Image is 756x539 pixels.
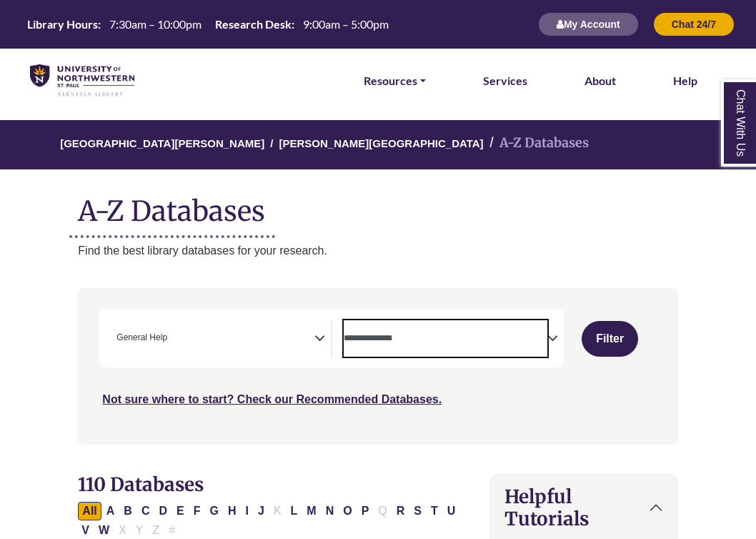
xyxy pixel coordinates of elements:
[206,502,223,520] button: Filter Results G
[254,502,269,520] button: Filter Results J
[119,502,136,520] button: Filter Results B
[242,502,253,520] button: Filter Results I
[21,16,101,31] th: Library Hours:
[287,502,302,520] button: Filter Results L
[538,18,639,30] a: My Account
[357,502,374,520] button: Filter Results P
[653,12,735,36] button: Chat 24/7
[302,502,320,520] button: Filter Results M
[585,71,616,90] a: About
[111,331,167,345] li: General Help
[303,17,389,31] span: 9:00am – 5:00pm
[78,242,677,260] p: Find the best library databases for your research.
[427,502,442,520] button: Filter Results T
[30,64,134,97] img: library_home
[344,334,547,345] textarea: Search
[279,135,483,149] a: [PERSON_NAME][GEOGRAPHIC_DATA]
[653,18,735,30] a: Chat 24/7
[78,504,461,535] div: Alpha-list to filter by first letter of database name
[137,502,154,520] button: Filter Results C
[170,334,176,345] textarea: Search
[109,17,202,31] span: 7:30am – 10:00pm
[60,135,264,149] a: [GEOGRAPHIC_DATA][PERSON_NAME]
[21,16,394,33] a: Hours Today
[154,502,171,520] button: Filter Results D
[483,71,527,90] a: Services
[582,321,638,357] button: Submit for Search Results
[209,16,295,31] th: Research Desk:
[78,120,677,169] nav: breadcrumb
[78,288,677,444] nav: Search filters
[443,502,460,520] button: Filter Results U
[392,502,409,520] button: Filter Results R
[102,393,442,405] a: Not sure where to start? Check our Recommended Databases.
[116,331,167,345] span: General Help
[322,502,339,520] button: Filter Results N
[78,502,101,520] button: All
[339,502,356,520] button: Filter Results O
[673,71,697,90] a: Help
[364,71,426,90] a: Resources
[224,502,241,520] button: Filter Results H
[172,502,189,520] button: Filter Results E
[21,16,394,30] table: Hours Today
[78,473,204,496] span: 110 Databases
[102,502,119,520] button: Filter Results A
[538,12,639,36] button: My Account
[484,133,589,154] li: A-Z Databases
[409,502,426,520] button: Filter Results S
[189,502,205,520] button: Filter Results F
[78,184,677,227] h1: A-Z Databases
